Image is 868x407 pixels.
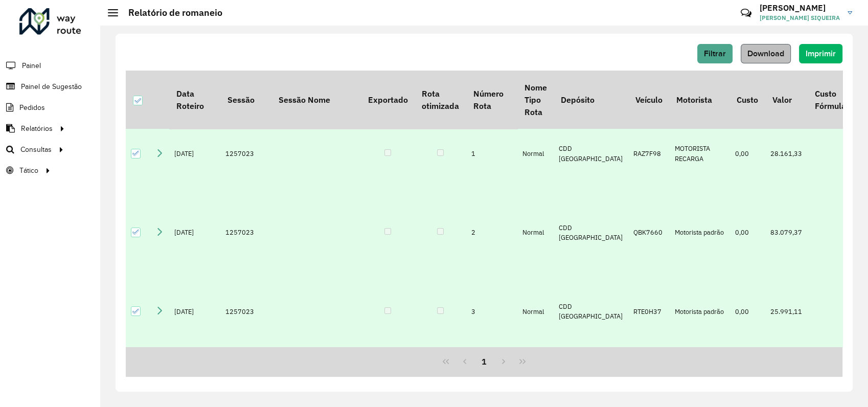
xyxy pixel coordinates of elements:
[466,287,517,336] td: 3
[517,336,554,386] td: Normal
[741,44,791,63] button: Download
[628,71,669,129] th: Veículo
[730,336,765,386] td: 0,00
[169,287,220,336] td: [DATE]
[466,71,517,129] th: Número Rota
[554,178,628,287] td: CDD [GEOGRAPHIC_DATA]
[670,129,730,178] td: MOTORISTA RECARGA
[169,129,220,178] td: [DATE]
[20,144,52,155] span: Consultas
[474,352,494,371] button: 1
[670,71,730,129] th: Motorista
[765,129,808,178] td: 28.161,33
[628,287,669,336] td: RTE0H37
[730,287,765,336] td: 0,00
[765,71,808,129] th: Valor
[220,178,271,287] td: 1257023
[118,7,222,18] h2: Relatório de romaneio
[169,336,220,386] td: [DATE]
[765,178,808,287] td: 83.079,37
[799,44,842,63] button: Imprimir
[760,13,840,22] span: [PERSON_NAME] SIQUEIRA
[670,287,730,336] td: Motorista padrão
[466,336,517,386] td: 4
[19,165,38,176] span: Tático
[517,178,554,287] td: Normal
[628,129,669,178] td: RAZ7F98
[554,287,628,336] td: CDD [GEOGRAPHIC_DATA]
[730,71,765,129] th: Custo
[735,2,757,24] a: Contato Rápido
[517,129,554,178] td: Normal
[466,129,517,178] td: 1
[697,44,733,63] button: Filtrar
[628,336,669,386] td: QBK7600
[670,178,730,287] td: Motorista padrão
[220,129,271,178] td: 1257023
[747,49,784,58] span: Download
[670,336,730,386] td: Motorista padrão
[554,129,628,178] td: CDD [GEOGRAPHIC_DATA]
[628,178,669,287] td: QBK7660
[22,60,41,71] span: Painel
[220,287,271,336] td: 1257023
[415,71,466,129] th: Rota otimizada
[554,71,628,129] th: Depósito
[517,287,554,336] td: Normal
[760,3,840,13] h3: [PERSON_NAME]
[271,71,361,129] th: Sessão Nome
[517,71,554,129] th: Nome Tipo Rota
[220,336,271,386] td: 1257023
[169,71,220,129] th: Data Roteiro
[730,129,765,178] td: 0,00
[554,336,628,386] td: CDD [GEOGRAPHIC_DATA]
[765,287,808,336] td: 25.991,11
[808,71,853,129] th: Custo Fórmula
[169,178,220,287] td: [DATE]
[730,178,765,287] td: 0,00
[21,123,53,134] span: Relatórios
[361,71,415,129] th: Exportado
[704,49,726,58] span: Filtrar
[21,81,82,92] span: Painel de Sugestão
[19,102,45,113] span: Pedidos
[466,178,517,287] td: 2
[806,49,836,58] span: Imprimir
[220,71,271,129] th: Sessão
[765,336,808,386] td: 86.321,91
